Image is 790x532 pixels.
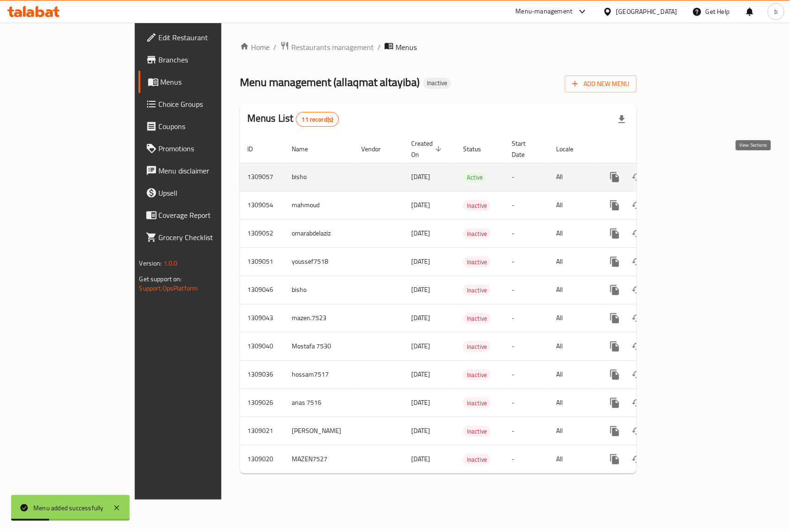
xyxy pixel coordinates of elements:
[159,187,259,198] span: Upsell
[284,332,354,360] td: Mostafa 7530
[284,219,354,247] td: omarabdelaziz
[138,137,267,160] a: Promotions
[395,42,417,53] span: Menus
[139,273,182,285] span: Get support on:
[159,121,259,132] span: Coupons
[463,172,487,183] span: Active
[604,335,626,358] button: more
[138,26,267,49] a: Edit Restaurant
[604,307,626,329] button: more
[549,332,596,360] td: All
[411,368,430,380] span: [DATE]
[411,312,430,324] span: [DATE]
[611,108,633,130] div: Export file
[504,191,549,219] td: -
[463,257,491,267] span: Inactive
[292,143,320,155] span: Name
[159,54,259,65] span: Branches
[411,199,430,211] span: [DATE]
[504,445,549,473] td: -
[463,285,491,296] span: Inactive
[626,364,648,386] button: Change Status
[411,255,430,267] span: [DATE]
[572,78,629,90] span: Add New Menu
[504,360,549,389] td: -
[549,191,596,219] td: All
[284,276,354,304] td: bisho
[504,332,549,360] td: -
[549,360,596,389] td: All
[463,370,491,380] span: Inactive
[247,143,265,155] span: ID
[463,200,491,211] span: Inactive
[159,165,259,176] span: Menu disclaimer
[463,426,491,437] div: Inactive
[549,389,596,417] td: All
[423,79,451,87] span: Inactive
[549,304,596,332] td: All
[626,279,648,301] button: Change Status
[159,210,259,221] span: Coverage Report
[463,256,491,267] div: Inactive
[284,417,354,445] td: [PERSON_NAME]
[504,276,549,304] td: -
[463,313,491,324] span: Inactive
[463,341,491,352] div: Inactive
[411,171,430,183] span: [DATE]
[411,284,430,296] span: [DATE]
[296,112,339,127] div: Total records count
[284,163,354,191] td: bisho
[626,223,648,245] button: Change Status
[626,251,648,273] button: Change Status
[504,247,549,276] td: -
[138,226,267,248] a: Grocery Checklist
[411,227,430,239] span: [DATE]
[296,115,339,124] span: 11 record(s)
[139,282,198,294] a: Support.OpsPlatform
[549,445,596,473] td: All
[284,191,354,219] td: mahmoud
[512,138,538,160] span: Start Date
[463,313,491,324] div: Inactive
[284,445,354,473] td: MAZEN7527
[138,204,267,226] a: Coverage Report
[463,228,491,239] div: Inactive
[284,360,354,389] td: hossam7517
[549,247,596,276] td: All
[138,182,267,204] a: Upsell
[139,257,162,269] span: Version:
[361,143,393,155] span: Vendor
[377,42,381,53] li: /
[549,276,596,304] td: All
[138,115,267,137] a: Coupons
[138,93,267,115] a: Choice Groups
[604,392,626,414] button: more
[463,143,493,155] span: Status
[463,454,491,465] span: Inactive
[604,420,626,442] button: more
[284,389,354,417] td: anas 7516
[626,194,648,217] button: Change Status
[626,307,648,329] button: Change Status
[291,42,374,53] span: Restaurants management
[163,257,178,269] span: 1.0.0
[626,392,648,414] button: Change Status
[774,6,777,17] span: b
[411,396,430,408] span: [DATE]
[284,247,354,276] td: youssef7518
[33,503,104,513] div: Menu added successfully
[604,251,626,273] button: more
[423,78,451,89] div: Inactive
[504,304,549,332] td: -
[138,71,267,93] a: Menus
[565,75,637,93] button: Add New Menu
[549,219,596,247] td: All
[159,99,259,110] span: Choice Groups
[549,163,596,191] td: All
[596,135,700,163] th: Actions
[516,6,573,17] div: Menu-management
[159,232,259,243] span: Grocery Checklist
